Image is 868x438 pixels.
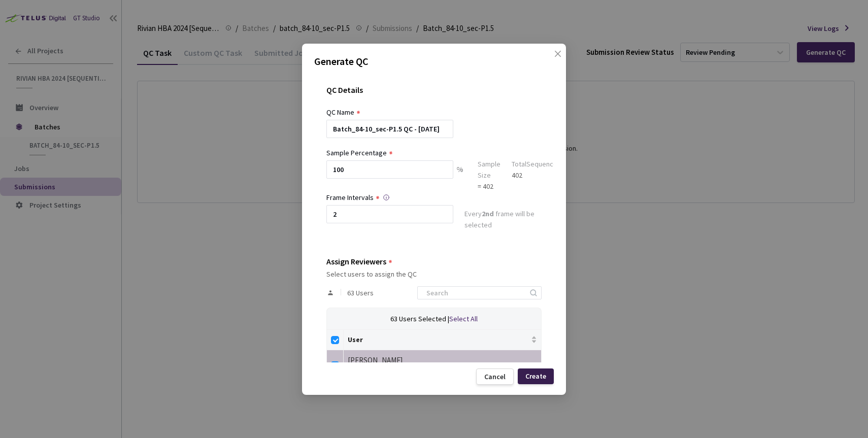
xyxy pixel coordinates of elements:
[326,147,387,158] div: Sample Percentage
[326,160,453,179] input: e.g. 10
[512,170,561,181] div: 402
[326,205,453,223] input: Enter frame interval
[449,314,478,323] span: Select All
[544,50,560,66] button: Close
[347,289,374,297] span: 63 Users
[326,270,542,278] div: Select users to assign the QC
[390,314,449,323] span: 63 Users Selected |
[484,373,506,381] div: Cancel
[453,160,466,192] div: %
[326,257,386,266] div: Assign Reviewers
[348,335,529,344] span: User
[478,181,500,192] div: = 402
[314,54,554,69] p: Generate QC
[478,158,500,181] div: Sample Size
[326,85,542,107] div: QC Details
[420,287,528,299] input: Search
[554,50,562,78] span: close
[348,354,537,366] div: [PERSON_NAME]
[326,107,354,118] div: QC Name
[464,208,542,232] div: Every frame will be selected
[344,330,542,350] th: User
[512,158,561,170] div: Total Sequences
[326,192,374,203] div: Frame Intervals
[482,209,494,218] strong: 2nd
[525,372,546,380] div: Create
